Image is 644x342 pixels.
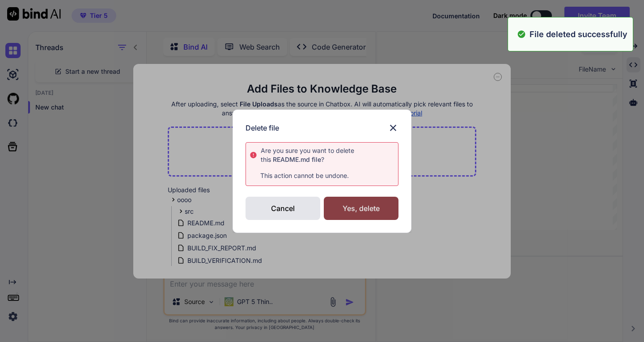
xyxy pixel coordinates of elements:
img: close [388,122,398,133]
div: Yes, delete [324,197,398,220]
p: File deleted successfully [530,28,627,40]
img: alert [517,28,526,40]
div: Are you sure you want to delete this ? [261,146,398,164]
span: README.md file [271,156,321,163]
p: This action cannot be undone. [250,171,398,180]
h3: Delete file [246,122,279,133]
div: Cancel [246,197,320,220]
